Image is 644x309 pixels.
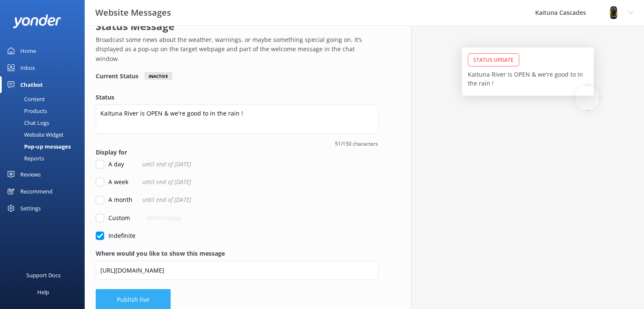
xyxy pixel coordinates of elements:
div: Home [20,42,36,59]
div: Status Update [468,53,519,66]
div: Reports [5,152,44,164]
div: Settings [20,200,41,217]
input: https://www.example.com/page [96,261,378,280]
div: Help [37,284,49,301]
div: Recommend [20,183,53,200]
label: A week [96,177,128,187]
img: yonder-white-logo.png [13,14,61,28]
label: Indefinite [96,231,135,240]
label: A day [96,160,124,169]
p: Kaituna River is OPEN & we're good to in the rain ! [468,70,588,88]
div: Content [5,93,45,105]
a: Website Widget [5,129,85,141]
a: Chat Logs [5,117,85,129]
h3: Website Messages [95,6,171,19]
span: until end of [DATE] [142,195,191,204]
a: Pop-up messages [5,141,85,152]
span: until end of [DATE] [142,177,191,187]
div: Inbox [20,59,35,76]
h2: Status Message [96,18,374,34]
label: Status [96,93,378,102]
a: Content [5,93,85,105]
div: Products [5,105,47,117]
a: Reports [5,152,85,164]
div: Pop-up messages [5,141,71,152]
textarea: Kaituna River is OPEN & we're good to in the rain ! [96,105,378,134]
div: Reviews [20,166,41,183]
label: A month [96,195,133,204]
span: until end of [DATE] [142,160,191,169]
div: Chatbot [20,76,43,93]
label: Where would you like to show this message [96,249,378,258]
div: Website Widget [5,129,64,141]
div: Support Docs [26,267,61,284]
label: Display for [96,148,378,157]
a: Products [5,105,85,117]
h4: Current Status [96,72,138,80]
p: Broadcast some news about the weather, warnings, or maybe something special going on. It’s displa... [96,35,374,63]
div: Inactive [144,72,172,80]
label: Custom [96,213,130,223]
span: 51/150 characters [96,140,378,148]
input: dd/mm/yyyy [142,208,227,227]
img: 802-1755650174.png [607,6,620,19]
div: Chat Logs [5,117,49,129]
